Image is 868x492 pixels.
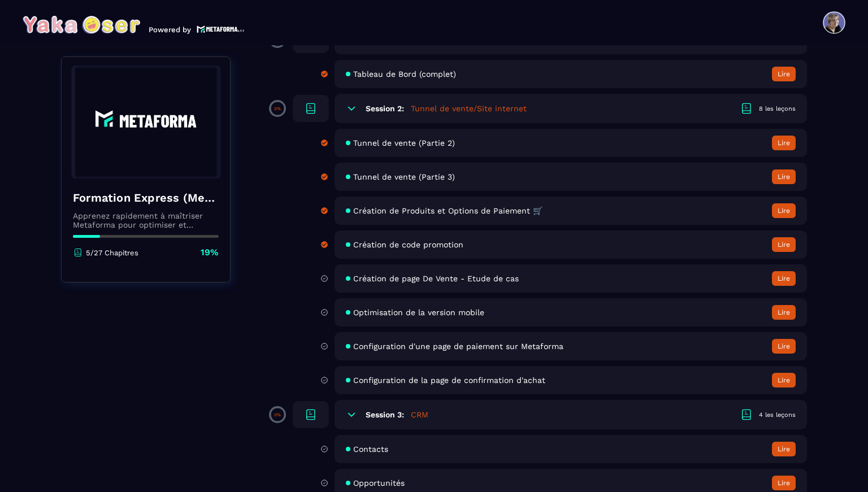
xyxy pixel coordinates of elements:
[353,240,463,249] span: Création de code promotion
[353,478,405,487] span: Opportunités
[366,104,404,113] h6: Session 2:
[772,339,796,354] button: Lire
[274,106,281,111] p: 0%
[772,67,796,81] button: Lire
[772,271,796,286] button: Lire
[772,373,796,387] button: Lire
[353,138,455,147] span: Tunnel de vente (Partie 2)
[353,342,563,351] span: Configuration d'une page de paiement sur Metaforma
[353,206,542,215] span: Création de Produits et Options de Paiement 🛒
[759,411,796,419] div: 4 les leçons
[353,308,484,317] span: Optimisation de la version mobile
[149,25,191,34] p: Powered by
[274,412,281,417] p: 0%
[353,376,545,385] span: Configuration de la page de confirmation d'achat
[772,169,796,184] button: Lire
[759,105,796,113] div: 8 les leçons
[201,246,219,259] p: 19%
[772,203,796,218] button: Lire
[73,190,219,206] h4: Formation Express (Metaforma)
[772,237,796,252] button: Lire
[353,172,455,181] span: Tunnel de vente (Partie 3)
[353,274,519,283] span: Création de page De Vente - Etude de cas
[73,211,219,229] p: Apprenez rapidement à maîtriser Metaforma pour optimiser et automatiser votre business. 🚀
[411,103,527,114] h5: Tunnel de vente/Site internet
[772,476,796,490] button: Lire
[23,16,140,34] img: logo-branding
[86,249,138,257] p: 5/27 Chapitres
[197,24,244,34] img: logo
[411,409,428,420] h5: CRM
[366,410,404,419] h6: Session 3:
[772,305,796,320] button: Lire
[772,442,796,456] button: Lire
[70,66,222,178] img: banner
[772,136,796,150] button: Lire
[353,69,456,79] span: Tableau de Bord (complet)
[353,445,388,454] span: Contacts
